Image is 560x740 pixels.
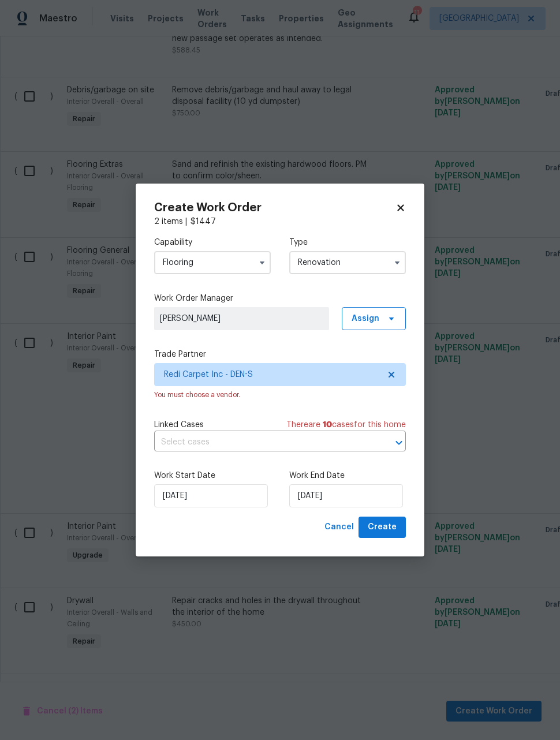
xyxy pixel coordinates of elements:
span: Create [368,520,397,535]
input: M/D/YYYY [154,484,268,507]
input: M/D/YYYY [289,484,403,507]
button: Create [359,517,406,538]
div: 2 items | [154,216,406,227]
span: $ 1447 [191,218,216,226]
button: Cancel [320,517,359,538]
label: Type [289,237,406,248]
h2: Create Work Order [154,202,395,214]
label: Capability [154,237,271,248]
span: Cancel [324,520,354,535]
